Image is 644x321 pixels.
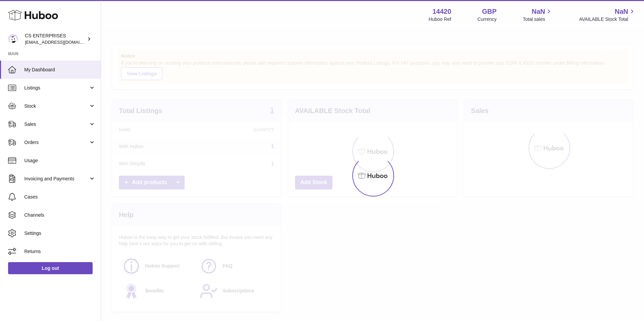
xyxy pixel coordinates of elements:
strong: GBP [482,7,496,16]
span: My Dashboard [24,67,96,73]
span: Settings [24,230,96,237]
span: Listings [24,85,89,91]
span: Sales [24,121,89,128]
img: internalAdmin-14420@internal.huboo.com [8,34,18,44]
span: Invoicing and Payments [24,176,89,182]
div: Huboo Ref [429,16,451,23]
span: [EMAIL_ADDRESS][DOMAIN_NAME] [25,39,99,45]
strong: 14420 [432,7,451,16]
div: Currency [478,16,497,23]
span: Cases [24,194,96,200]
span: AVAILABLE Stock Total [579,16,636,23]
span: Channels [24,212,96,218]
span: NaN [615,7,628,16]
div: CS ENTERPRISES [25,33,86,45]
span: Total sales [523,16,553,23]
span: Returns [24,248,96,255]
a: Log out [8,262,93,274]
span: NaN [532,7,545,16]
span: Orders [24,139,89,146]
span: Stock [24,103,89,109]
a: NaN Total sales [523,7,553,23]
a: NaN AVAILABLE Stock Total [579,7,636,23]
span: Usage [24,157,96,164]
